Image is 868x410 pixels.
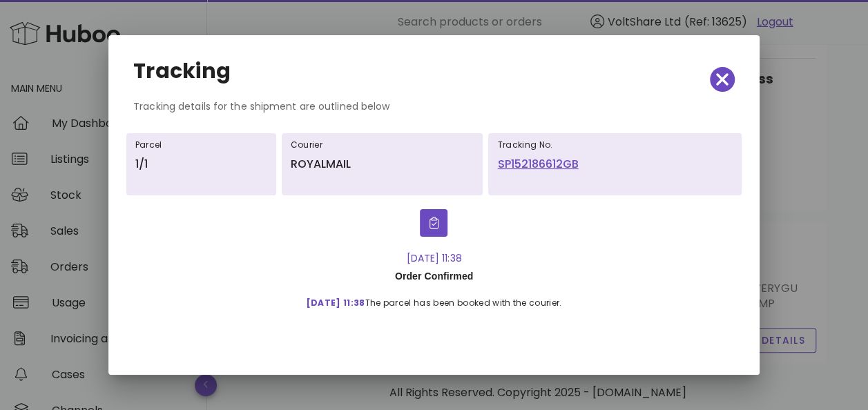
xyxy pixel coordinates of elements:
p: 1/1 [135,156,267,173]
h2: Tracking [133,60,231,82]
div: Tracking details for the shipment are outlined below [122,99,746,125]
p: ROYALMAIL [291,156,474,173]
div: Order Confirmed [296,266,573,286]
h6: Courier [291,139,474,150]
div: [DATE] 11:38 [296,251,573,266]
a: SP152186612GB [497,156,733,173]
h6: Tracking No. [497,139,733,150]
div: The parcel has been booked with the courier. [296,286,573,311]
span: [DATE] 11:38 [307,297,365,309]
h6: Parcel [135,139,267,150]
